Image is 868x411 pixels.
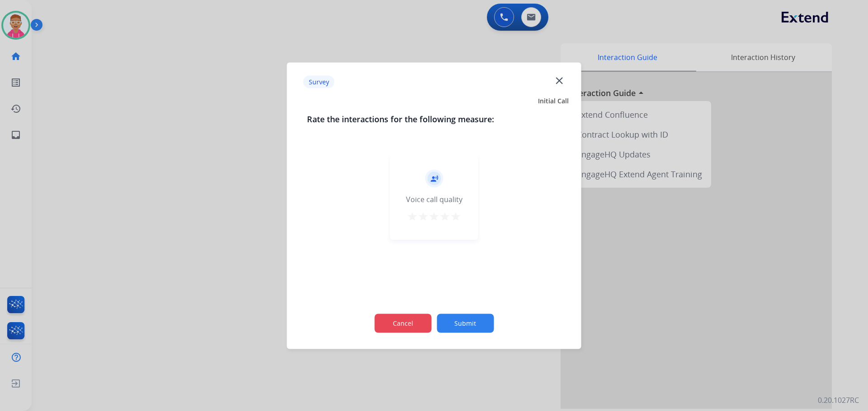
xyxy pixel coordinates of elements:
div: Voice call quality [406,194,462,204]
mat-icon: star [429,211,439,222]
mat-icon: close [553,74,565,86]
p: Survey [303,76,335,88]
mat-icon: star [439,211,450,222]
mat-icon: record_voice_over [430,174,438,182]
mat-icon: star [418,211,429,222]
button: Submit [437,314,494,332]
span: Initial Call [538,96,569,105]
button: Cancel [374,314,431,332]
p: 0.20.1027RC [818,395,859,406]
h3: Rate the interactions for the following measure: [307,112,561,125]
mat-icon: star [450,211,461,222]
mat-icon: star [407,211,418,222]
